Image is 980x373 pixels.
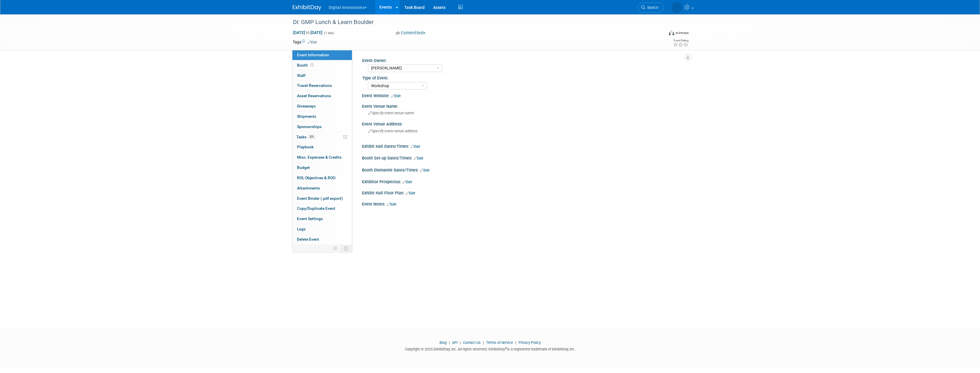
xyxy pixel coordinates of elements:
span: ROI, Objectives & ROO [297,175,335,180]
a: Terms of Service [486,340,513,345]
span: | [482,340,485,345]
a: Sponsorships [292,122,352,132]
span: to [305,30,310,35]
div: Booth Dismantle Dates/Times: [362,166,688,173]
span: Travel Reservations [297,83,332,88]
span: | [514,340,518,345]
span: Playbook [297,145,314,149]
span: Booth not reserved yet [309,63,315,67]
span: 33% [308,135,316,139]
div: Exhibit Hall Dates/Times: [362,142,688,149]
a: Staff [292,71,352,81]
span: Tasks [296,135,316,139]
div: Event Venue Name: [362,102,688,109]
a: Giveaways [292,101,352,111]
a: Travel Reservations [292,81,352,91]
span: Event Binder (.pdf export) [297,196,343,201]
span: Delete Event [297,237,319,242]
a: Playbook [292,142,352,152]
a: Contact Us [463,340,481,345]
a: Budget [292,163,352,173]
img: Format-Inperson.png [669,31,674,35]
span: Shipments [297,114,316,119]
span: | [458,340,462,345]
span: Attachments [297,186,320,190]
a: Event Information [292,50,352,60]
a: Edit [406,191,415,195]
a: Misc. Expenses & Credits [292,152,352,162]
a: Search [638,3,664,13]
a: Shipments [292,111,352,121]
td: Toggle Event Tabs [340,245,352,252]
span: Copy/Duplicate Event [297,206,335,211]
a: Asset Reservations [292,91,352,101]
span: | [448,340,451,345]
a: Edit [391,94,401,98]
a: Delete Event [292,234,352,244]
a: Edit [420,168,429,172]
div: Exhibit Hall Floor Plan: [362,189,688,196]
a: Edit [411,145,420,149]
a: Blog [439,340,447,345]
span: Event Information [297,53,329,57]
div: Exhibitor Prospectus: [362,177,688,185]
a: Logs [292,224,352,234]
td: Personalize Event Tab Strip [330,245,340,252]
div: Event Website: [362,91,688,99]
img: ExhibitDay [293,5,321,11]
span: Misc. Expenses & Credits [297,155,342,159]
span: Budget [297,165,310,170]
a: Attachments [292,183,352,193]
a: Edit [414,156,423,160]
a: Privacy Policy [518,340,541,345]
a: Event Binder (.pdf export) [292,194,352,204]
a: Edit [403,180,412,184]
div: Booth Set-up Dates/Times: [362,154,688,161]
span: Booth [297,63,315,67]
span: (1 day) [324,31,334,35]
a: ROI, Objectives & ROO [292,173,352,183]
a: Edit [387,202,396,206]
span: Asset Reservations [297,93,331,98]
a: Copy/Duplicate Event [292,204,352,214]
div: DI: GMP Lunch & Learn Boulder [291,17,655,27]
div: In-Person [675,31,689,35]
div: Event Rating [673,39,688,42]
span: Specify event venue name [368,111,414,115]
a: API [452,340,458,345]
div: Event Owner: [362,56,685,63]
button: Committed [394,30,428,36]
span: Event Settings [297,216,323,221]
a: Event Settings [292,214,352,224]
span: Sponsorships [297,124,322,129]
span: Logs [297,227,306,231]
sup: ® [505,347,507,350]
span: Giveaways [297,104,316,108]
a: Edit [308,40,317,44]
div: Event Venue Address: [362,120,688,127]
td: Tags [293,39,317,45]
div: Event Notes: [362,200,688,207]
a: Booth [292,60,352,70]
span: Staff [297,73,306,78]
div: Type of Event: [362,74,685,81]
img: Jessica Baculik [671,2,682,13]
a: Tasks33% [292,132,352,142]
div: Event Format [630,30,689,38]
span: [DATE] [DATE] [293,30,323,35]
span: Search [645,5,658,10]
span: Specify event venue address [368,129,417,133]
